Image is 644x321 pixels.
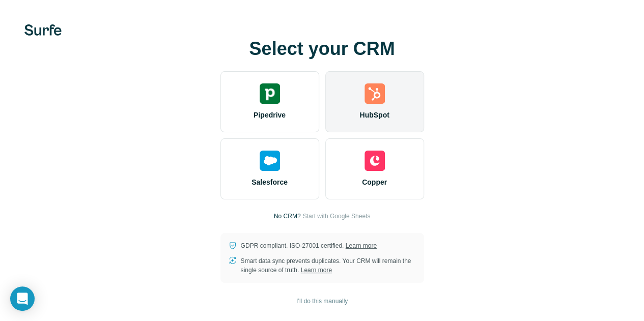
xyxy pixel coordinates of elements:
[260,83,280,104] img: pipedrive's logo
[289,294,355,309] button: I’ll do this manually
[254,110,286,120] span: Pipedrive
[220,39,424,59] h1: Select your CRM
[362,177,387,187] span: Copper
[274,212,301,221] p: No CRM?
[346,242,377,249] a: Learn more
[241,241,377,250] p: GDPR compliant. ISO-27001 certified.
[24,24,62,36] img: Surfe's logo
[260,151,280,171] img: salesforce's logo
[301,267,332,274] a: Learn more
[365,83,385,104] img: hubspot's logo
[10,286,35,311] div: Open Intercom Messenger
[296,297,348,306] span: I’ll do this manually
[241,256,416,275] p: Smart data sync prevents duplicates. Your CRM will remain the single source of truth.
[365,151,385,171] img: copper's logo
[251,177,288,187] span: Salesforce
[302,212,370,221] button: Start with Google Sheets
[359,110,389,120] span: HubSpot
